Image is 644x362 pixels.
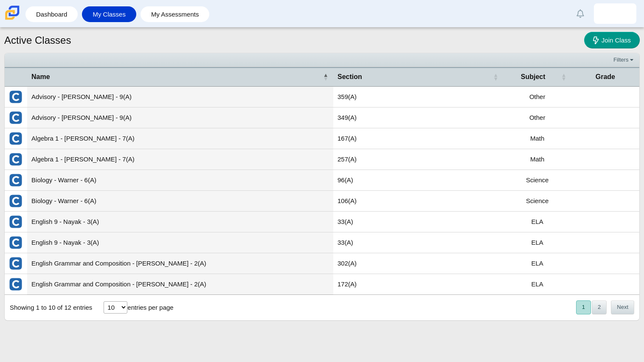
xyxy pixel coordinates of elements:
[9,215,22,229] img: External class connected through Clever
[596,73,615,80] span: Grade
[5,295,92,320] div: Showing 1 to 10 of 12 entries
[333,253,503,274] td: 302(A)
[9,153,22,166] img: External class connected through Clever
[333,274,503,295] td: 172(A)
[9,236,22,249] img: External class connected through Clever
[27,191,333,212] td: Biology - Warner - 6(A)
[27,107,333,128] td: Advisory - [PERSON_NAME] - 9(A)
[503,128,571,149] td: Math
[27,170,333,191] td: Biology - Warner - 6(A)
[27,232,333,253] td: English 9 - Nayak - 3(A)
[602,37,631,44] span: Join Class
[333,191,503,212] td: 106(A)
[493,68,498,86] span: Section : Activate to sort
[27,212,333,232] td: English 9 - Nayak - 3(A)
[333,170,503,191] td: 96(A)
[337,73,362,80] span: Section
[31,73,50,80] span: Name
[9,132,22,145] img: External class connected through Clever
[571,4,590,23] a: Alerts
[503,212,571,232] td: ELA
[521,73,546,80] span: Subject
[561,68,566,86] span: Subject : Activate to sort
[575,300,634,314] nav: pagination
[30,6,73,22] a: Dashboard
[3,4,21,22] img: Carmen School of Science & Technology
[333,107,503,128] td: 349(A)
[503,232,571,253] td: ELA
[9,257,22,270] img: External class connected through Clever
[333,87,503,107] td: 359(A)
[611,56,637,64] a: Filters
[333,128,503,149] td: 167(A)
[9,194,22,208] img: External class connected through Clever
[608,7,622,20] img: analeeyah.nunez.H9uKhg
[503,274,571,295] td: ELA
[592,300,607,314] button: 2
[503,253,571,274] td: ELA
[27,253,333,274] td: English Grammar and Composition - [PERSON_NAME] - 2(A)
[584,32,640,48] a: Join Class
[503,191,571,212] td: Science
[503,87,571,107] td: Other
[127,304,173,311] label: entries per page
[9,173,22,187] img: External class connected through Clever
[9,90,22,104] img: External class connected through Clever
[3,16,21,23] a: Carmen School of Science & Technology
[594,3,636,24] a: analeeyah.nunez.H9uKhg
[503,149,571,170] td: Math
[503,170,571,191] td: Science
[9,277,22,291] img: External class connected through Clever
[86,6,132,22] a: My Classes
[9,111,22,124] img: External class connected through Clever
[4,33,71,48] h1: Active Classes
[323,68,328,86] span: Name : Activate to invert sorting
[145,6,205,22] a: My Assessments
[333,149,503,170] td: 257(A)
[576,300,591,314] button: 1
[611,300,634,314] button: Next
[27,149,333,170] td: Algebra 1 - [PERSON_NAME] - 7(A)
[333,212,503,232] td: 33(A)
[27,87,333,107] td: Advisory - [PERSON_NAME] - 9(A)
[27,274,333,295] td: English Grammar and Composition - [PERSON_NAME] - 2(A)
[503,107,571,128] td: Other
[333,232,503,253] td: 33(A)
[27,128,333,149] td: Algebra 1 - [PERSON_NAME] - 7(A)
